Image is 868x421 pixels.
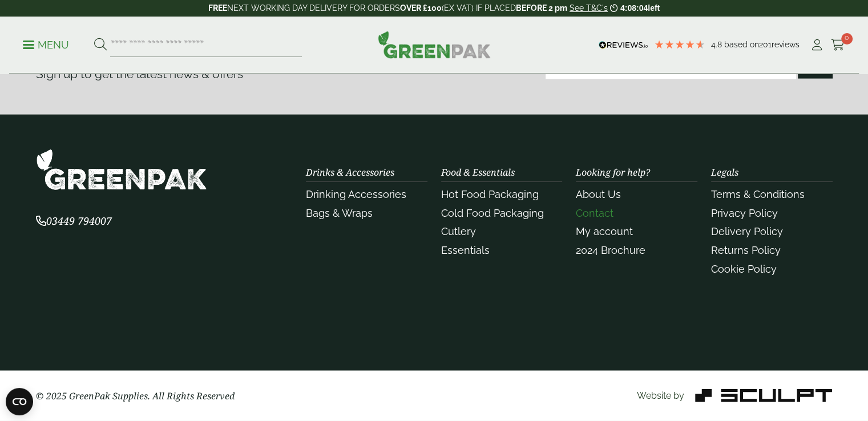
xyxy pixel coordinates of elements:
a: See T&C's [570,3,608,13]
a: 0 [831,37,845,54]
a: About Us [576,188,621,200]
p: © 2025 GreenPak Supplies. All Rights Reserved [36,389,292,403]
span: 4:08:04 [620,3,648,13]
a: My account [576,225,633,237]
a: Terms & Conditions [711,188,805,200]
a: Hot Food Packaging [441,188,539,200]
span: Based on [724,40,759,49]
p: Menu [23,38,69,52]
a: Cold Food Packaging [441,207,544,219]
a: Cookie Policy [711,263,777,275]
a: Drinking Accessories [306,188,406,200]
div: 4.79 Stars [654,39,705,50]
a: Menu [23,38,69,50]
span: Website by [636,390,684,401]
i: My Account [810,39,824,51]
span: 4.8 [711,40,724,49]
span: reviews [772,40,800,49]
a: Cutlery [441,225,476,237]
button: Open CMP widget [6,388,33,415]
a: Delivery Policy [711,225,783,237]
strong: OVER £100 [400,3,442,13]
span: 201 [759,40,772,49]
a: Contact [576,207,613,219]
a: Privacy Policy [711,207,778,219]
img: GreenPak Supplies [378,31,491,58]
p: Sign up to get the latest news & offers [36,65,394,83]
img: Sculpt [695,389,832,402]
a: 03449 794007 [36,216,112,227]
a: Essentials [441,244,490,256]
strong: BEFORE 2 pm [516,3,567,13]
a: 2024 Brochure [576,244,645,256]
span: 0 [841,33,853,44]
img: REVIEWS.io [599,41,648,49]
img: GreenPak Supplies [36,149,207,191]
span: 03449 794007 [36,214,112,228]
strong: FREE [208,3,227,13]
a: Bags & Wraps [306,207,373,219]
i: Cart [831,39,845,51]
span: left [648,3,660,13]
a: Returns Policy [711,244,781,256]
